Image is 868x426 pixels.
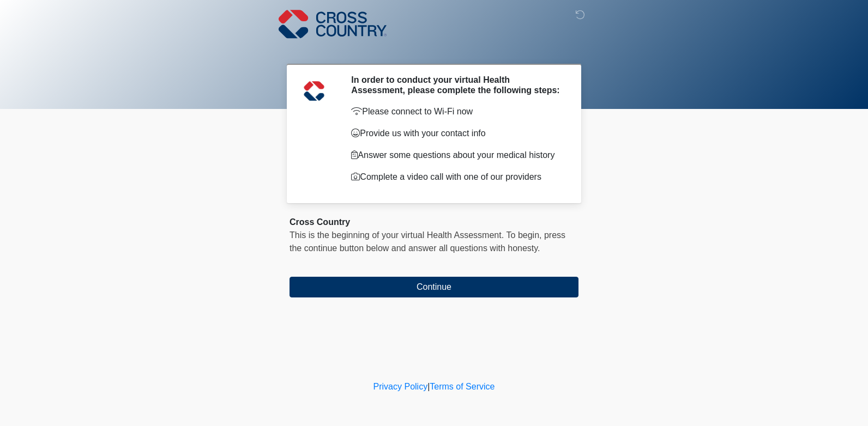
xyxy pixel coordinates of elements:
[290,216,578,229] div: Cross Country
[290,230,565,253] span: press the continue button below and answer all questions with honesty.
[290,277,578,297] button: Continue
[290,230,504,240] span: This is the beginning of your virtual Health Assessment.
[427,382,430,391] a: |
[351,127,562,140] p: Provide us with your contact info
[351,149,562,162] p: Answer some questions about your medical history
[281,39,587,59] h1: ‎ ‎ ‎
[430,382,495,391] a: Terms of Service
[351,75,562,95] h2: In order to conduct your virtual Health Assessment, please complete the following steps:
[298,75,330,107] img: Agent Avatar
[373,382,428,391] a: Privacy Policy
[507,230,544,240] span: To begin,
[279,8,387,40] img: Cross Country Logo
[351,105,562,118] p: Please connect to Wi-Fi now
[351,171,562,184] p: Complete a video call with one of our providers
